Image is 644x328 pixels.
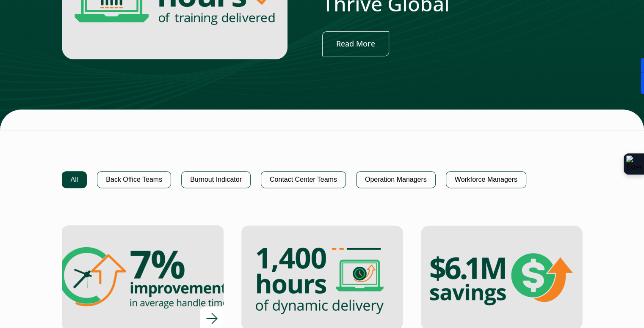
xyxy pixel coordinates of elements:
[62,171,87,188] button: All
[97,171,171,188] button: Back Office Teams
[181,171,251,188] button: Burnout Indicator
[322,31,389,56] a: Read More
[446,171,526,188] button: Workforce Managers
[261,171,346,188] button: Contact Center Teams
[626,156,641,172] img: Extension Icon
[356,171,436,188] button: Operation Managers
